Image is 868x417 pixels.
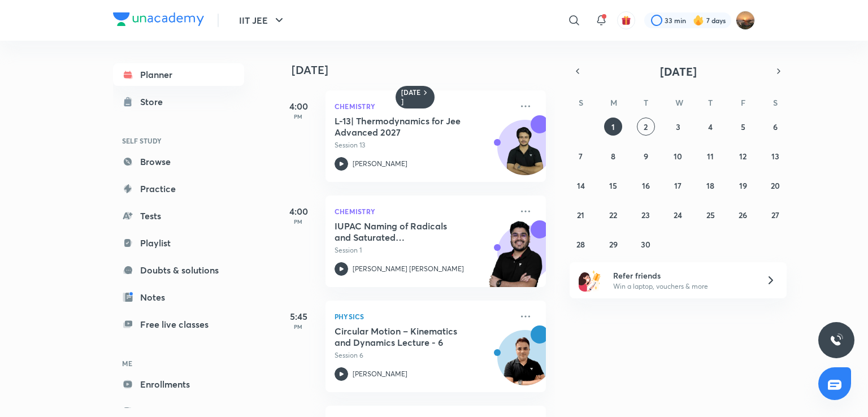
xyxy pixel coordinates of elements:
h4: [DATE] [292,63,557,77]
abbr: Sunday [579,97,583,108]
p: Physics [335,310,512,323]
img: avatar [621,15,631,25]
abbr: September 26, 2025 [739,210,747,220]
button: IIT JEE [232,9,293,32]
h6: Refer friends [613,270,752,281]
h6: ME [113,354,244,373]
abbr: September 13, 2025 [771,151,779,162]
img: Company Logo [113,12,204,26]
button: September 29, 2025 [604,235,622,253]
button: September 7, 2025 [572,147,590,165]
button: September 27, 2025 [766,206,784,224]
a: Enrollments [113,373,244,396]
button: September 11, 2025 [701,147,719,165]
abbr: September 14, 2025 [577,180,585,191]
a: Practice [113,177,244,200]
abbr: September 29, 2025 [609,239,618,250]
p: PM [276,323,321,330]
h5: 4:00 [276,99,321,113]
abbr: September 18, 2025 [706,180,714,191]
button: September 23, 2025 [637,206,655,224]
button: September 16, 2025 [637,176,655,194]
abbr: September 11, 2025 [707,151,714,162]
abbr: September 21, 2025 [577,210,584,220]
p: PM [276,218,321,225]
img: referral [579,269,601,292]
a: Notes [113,286,244,309]
abbr: September 22, 2025 [609,210,617,220]
h5: Circular Motion – Kinematics and Dynamics Lecture - 6 [335,325,475,348]
a: Browse [113,150,244,173]
button: September 28, 2025 [572,235,590,253]
abbr: September 10, 2025 [674,151,682,162]
div: Store [140,95,170,108]
button: September 20, 2025 [766,176,784,194]
abbr: September 25, 2025 [706,210,715,220]
button: September 26, 2025 [734,206,752,224]
abbr: September 1, 2025 [611,121,615,132]
abbr: September 6, 2025 [773,121,778,132]
a: Doubts & solutions [113,259,244,281]
img: Anisha Tiwari [736,11,755,30]
h5: IUPAC Naming of Radicals and Saturated Hydrocarbons [335,220,475,243]
button: September 3, 2025 [669,118,687,136]
abbr: Wednesday [675,97,683,108]
h6: SELF STUDY [113,131,244,150]
button: September 1, 2025 [604,118,622,136]
abbr: September 28, 2025 [576,239,585,250]
button: September 5, 2025 [734,118,752,136]
abbr: Friday [741,97,745,108]
abbr: September 20, 2025 [771,180,780,191]
button: September 24, 2025 [669,206,687,224]
abbr: Saturday [773,97,778,108]
button: September 18, 2025 [701,176,719,194]
abbr: September 7, 2025 [579,151,583,162]
button: [DATE] [585,63,771,79]
span: [DATE] [660,64,697,79]
img: Avatar [498,336,552,390]
abbr: September 19, 2025 [739,180,747,191]
p: PM [276,113,321,120]
button: September 19, 2025 [734,176,752,194]
button: September 4, 2025 [701,118,719,136]
abbr: Tuesday [644,97,648,108]
abbr: September 12, 2025 [739,151,747,162]
p: [PERSON_NAME] [PERSON_NAME] [353,264,464,274]
p: Chemistry [335,205,512,218]
button: avatar [617,11,635,29]
img: streak [693,15,704,26]
button: September 30, 2025 [637,235,655,253]
abbr: September 2, 2025 [644,121,648,132]
h6: [DATE] [401,88,421,106]
p: Win a laptop, vouchers & more [613,281,752,292]
abbr: September 8, 2025 [611,151,615,162]
abbr: Thursday [708,97,713,108]
button: September 22, 2025 [604,206,622,224]
abbr: September 17, 2025 [674,180,682,191]
abbr: September 5, 2025 [741,121,745,132]
button: September 25, 2025 [701,206,719,224]
button: September 15, 2025 [604,176,622,194]
p: Chemistry [335,99,512,113]
h5: 5:45 [276,310,321,323]
img: ttu [830,333,843,347]
abbr: September 4, 2025 [708,121,713,132]
img: unacademy [484,220,546,298]
abbr: September 3, 2025 [676,121,680,132]
a: Store [113,90,244,113]
abbr: September 16, 2025 [642,180,650,191]
img: Avatar [498,126,552,180]
button: September 9, 2025 [637,147,655,165]
h5: L-13| Thermodynamics for Jee Advanced 2027 [335,115,475,138]
a: Free live classes [113,313,244,336]
abbr: September 23, 2025 [641,210,650,220]
p: [PERSON_NAME] [353,159,407,169]
button: September 8, 2025 [604,147,622,165]
abbr: September 24, 2025 [674,210,682,220]
button: September 6, 2025 [766,118,784,136]
p: [PERSON_NAME] [353,369,407,379]
abbr: September 15, 2025 [609,180,617,191]
button: September 13, 2025 [766,147,784,165]
a: Tests [113,205,244,227]
p: Session 6 [335,350,512,360]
